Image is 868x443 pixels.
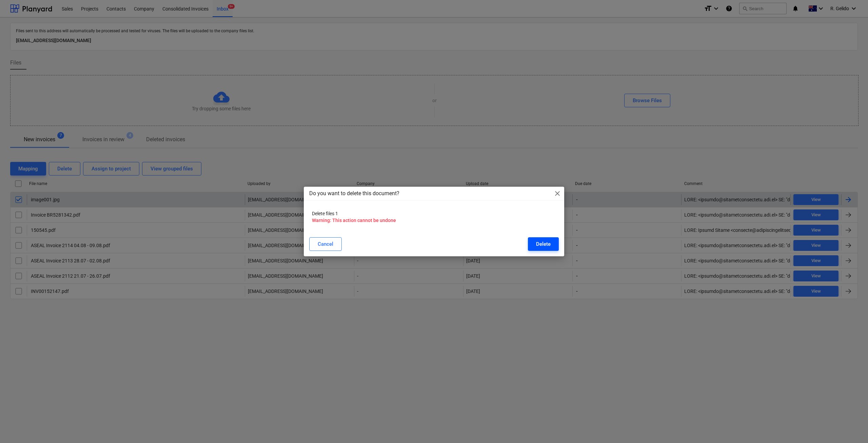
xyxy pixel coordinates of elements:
[318,240,333,248] div: Cancel
[528,237,559,251] button: Delete
[553,189,561,198] span: close
[312,210,556,217] p: Delete files 1
[309,189,399,198] p: Do you want to delete this document?
[536,240,551,248] div: Delete
[309,237,342,251] button: Cancel
[834,410,868,443] iframe: Chat Widget
[312,217,556,224] p: Warning: This action cannot be undone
